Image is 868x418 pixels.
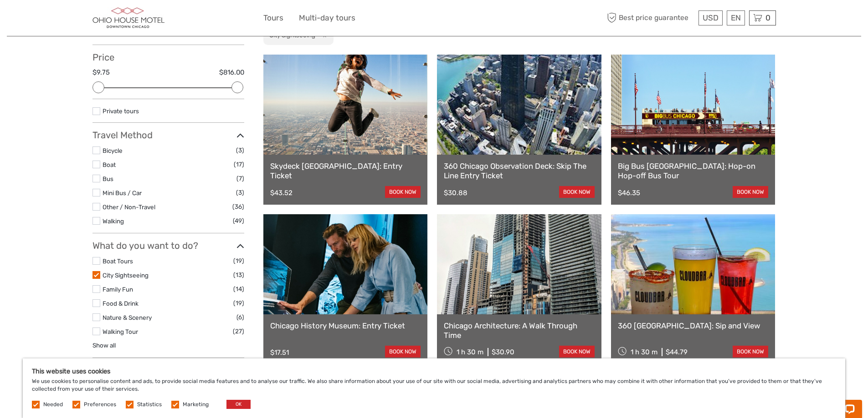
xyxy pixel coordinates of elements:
span: (3) [236,187,244,198]
span: (6) [236,312,244,322]
a: Chicago History Museum: Entry Ticket [270,321,421,330]
span: (17) [234,159,244,170]
a: book now [559,186,595,198]
a: Walking [103,217,124,225]
span: (13) [233,270,244,280]
a: Private tours [103,107,139,115]
a: Bus [103,175,113,182]
span: (19) [233,256,244,266]
label: Preferences [84,401,116,408]
a: Walking Tour [103,328,138,335]
span: Best price guarantee [605,10,696,25]
label: Statistics [137,401,162,408]
a: book now [559,346,595,358]
a: Boat [103,161,116,168]
span: USD [703,13,719,22]
a: book now [733,186,768,198]
a: Chicago Architecture: A Walk Through Time [444,321,595,340]
p: Chat now [13,16,103,23]
h3: Price [92,52,244,63]
a: Boat Tours [103,257,133,265]
a: Other / Non-Travel [103,203,155,211]
a: Food & Drink [103,300,139,307]
a: Mini Bus / Car [103,189,142,196]
h3: Travel Method [92,130,244,141]
div: $30.88 [444,189,467,197]
span: (7) [236,173,244,184]
span: (19) [233,298,244,308]
span: 1 h 30 m [457,348,483,356]
a: book now [385,186,421,198]
span: (27) [233,326,244,337]
a: book now [733,346,768,358]
a: Multi-day tours [299,11,355,25]
div: EN [727,10,745,25]
button: Open LiveChat chat widget [105,14,116,25]
button: OK [226,400,251,409]
div: $30.90 [492,348,514,356]
a: Nature & Scenery [103,314,152,321]
label: Marketing [183,401,209,408]
label: $816.00 [219,68,244,77]
img: 3101-5f173314-3881-44ff-8cd4-7e9676bc0d33_logo_small.jpg [92,7,164,29]
div: $17.51 [270,348,289,357]
a: book now [385,346,421,358]
div: $44.79 [666,348,688,356]
div: $43.52 [270,189,293,197]
a: Tours [263,11,283,25]
h5: This website uses cookies [32,368,836,375]
span: 0 [764,13,772,22]
a: Bicycle [103,147,123,154]
a: Skydeck [GEOGRAPHIC_DATA]: Entry Ticket [270,161,421,180]
span: (49) [233,216,244,226]
a: Big Bus [GEOGRAPHIC_DATA]: Hop-on Hop-off Bus Tour [618,161,769,180]
div: $46.35 [618,189,640,197]
a: 360 [GEOGRAPHIC_DATA]: Sip and View [618,321,769,330]
a: Family Fun [103,286,133,293]
span: 1 h 30 m [631,348,657,356]
span: (36) [232,201,244,212]
span: (14) [233,284,244,294]
a: Show all [92,342,116,349]
span: (3) [236,145,244,156]
label: $9.75 [92,68,110,77]
h3: What do you want to do? [92,240,244,251]
div: We use cookies to personalise content and ads, to provide social media features and to analyse ou... [23,358,845,418]
label: Needed [43,401,63,408]
a: City Sightseeing [103,272,149,279]
a: 360 Chicago Observation Deck: Skip The Line Entry Ticket [444,161,595,180]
